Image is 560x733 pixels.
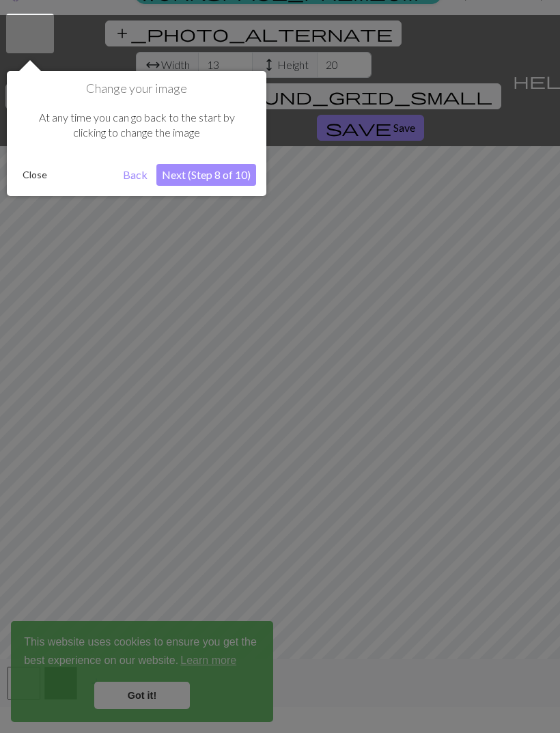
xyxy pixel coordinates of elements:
button: Close [17,165,53,185]
button: Next (Step 8 of 10) [156,164,256,186]
button: Back [117,164,153,186]
div: Change your image [7,71,266,196]
h1: Change your image [17,81,256,96]
div: At any time you can go back to the start by clicking to change the image [17,96,256,154]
